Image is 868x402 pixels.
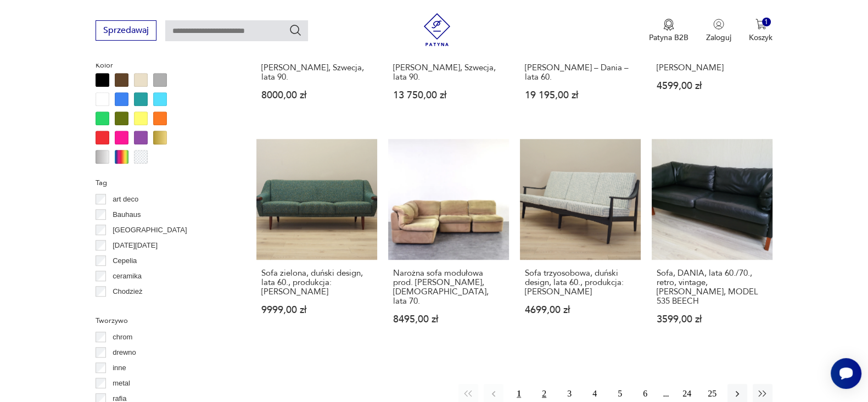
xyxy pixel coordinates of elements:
p: drewno [113,347,136,359]
a: Sprzedawaj [96,27,156,35]
a: Sofa trzyosobowa, duński design, lata 60., produkcja: DaniaSofa trzyosobowa, duński design, lata ... [520,139,641,345]
p: 19 195,00 zł [525,91,636,100]
p: 9999,00 zł [261,305,372,315]
button: 1Koszyk [749,19,772,43]
h3: Sofa trzyosobowa, duński design, lata 60., produkcja: [PERSON_NAME] [525,269,636,297]
h3: Trzyosobowa brązowa sofa – proj. [PERSON_NAME] dla [PERSON_NAME] – Dania – lata 60. [525,44,636,82]
p: 13 750,00 zł [393,91,504,100]
p: 4599,00 zł [657,81,768,91]
h3: Komplet Sofa i Fotel Cinema, proj. [PERSON_NAME], [PERSON_NAME], Szwecja, lata 90. [393,44,504,82]
p: 8000,00 zł [261,91,372,100]
button: Zaloguj [706,19,731,43]
a: Sofa zielona, duński design, lata 60., produkcja: DaniaSofa zielona, duński design, lata 60., pro... [256,139,377,345]
img: Patyna - sklep z meblami i dekoracjami vintage [421,13,453,46]
p: Kolor [96,59,230,71]
p: Chodzież [113,286,142,298]
p: Tag [96,177,230,189]
p: Tworzywo [96,315,230,327]
h3: Sofa, DANIA, lata 60./70., retro, vintage, [PERSON_NAME], MODEL 535 BEECH [657,269,768,306]
button: Patyna B2B [649,19,688,43]
img: Ikonka użytkownika [713,19,724,30]
p: Koszyk [749,32,772,43]
iframe: Smartsupp widget button [831,358,861,389]
p: chrom [113,331,132,343]
p: Zaloguj [706,32,731,43]
button: Sprzedawaj [96,20,156,41]
a: Narożna sofa modułowa prod. Rolf Benz, Niemcy, lata 70.Narożna sofa modułowa prod. [PERSON_NAME],... [388,139,509,345]
p: [GEOGRAPHIC_DATA] [113,224,187,236]
h3: Narożna sofa modułowa prod. [PERSON_NAME], [DEMOGRAPHIC_DATA], lata 70. [393,269,504,306]
p: metal [113,377,130,389]
h3: Sofa zielona, duński design, lata 60., produkcja: [PERSON_NAME] [261,269,372,297]
div: 1 [762,18,771,27]
h3: Sofa modułowa, włoski design, lata 60., produkcja: [PERSON_NAME] [657,44,768,72]
p: art deco [113,193,138,205]
button: Szukaj [289,24,302,37]
p: ceramika [113,270,142,282]
p: Ćmielów [113,301,140,313]
h3: Sofa Cinema, proj. [PERSON_NAME], [PERSON_NAME], Szwecja, lata 90. [261,44,372,82]
img: Ikona koszyka [755,19,766,30]
img: Ikona medalu [663,19,674,31]
p: 3599,00 zł [657,315,768,324]
p: inne [113,362,126,374]
a: Sofa, DANIA, lata 60./70., retro, vintage, MOGENS HANSEN, MODEL 535 BEECHSofa, DANIA, lata 60./70... [652,139,772,345]
p: Bauhaus [113,209,141,221]
p: 8495,00 zł [393,315,504,324]
p: Cepelia [113,255,137,267]
a: Ikona medaluPatyna B2B [649,19,688,43]
p: [DATE][DATE] [113,239,158,252]
p: 4699,00 zł [525,305,636,315]
p: Patyna B2B [649,32,688,43]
